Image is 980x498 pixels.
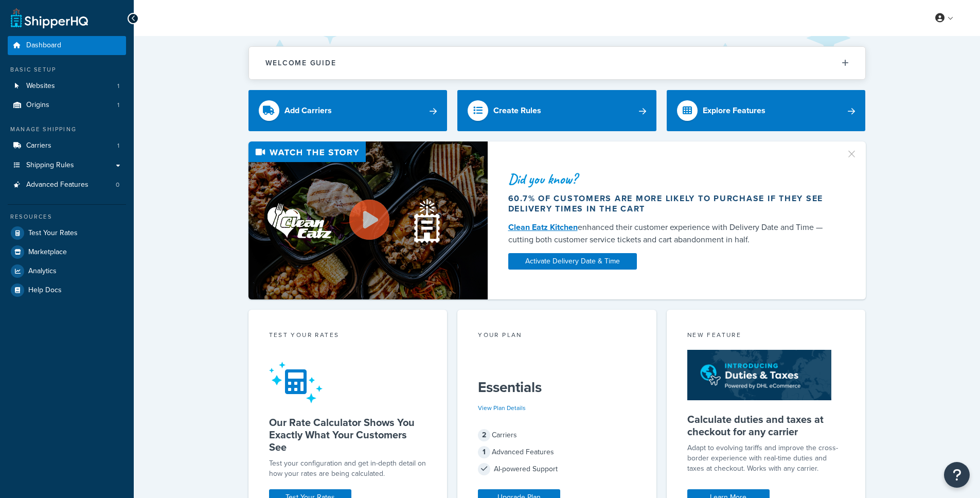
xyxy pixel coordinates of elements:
[116,181,119,189] span: 0
[8,77,126,96] a: Websites1
[26,82,55,91] span: Websites
[478,429,490,441] span: 2
[478,428,636,442] div: Carriers
[478,403,526,413] a: View Plan Details
[667,90,866,131] a: Explore Features
[944,462,970,488] button: Open Resource Center
[28,248,67,257] span: Marketplace
[26,181,88,189] span: Advanced Features
[8,125,126,134] div: Manage Shipping
[478,462,636,476] div: AI-powered Support
[249,47,865,79] button: Welcome Guide
[457,90,656,131] a: Create Rules
[8,36,126,55] a: Dashboard
[8,136,126,155] a: Carriers1
[508,193,833,214] div: 60.7% of customers are more likely to purchase if they see delivery times in the cart
[269,416,427,453] h5: Our Rate Calculator Shows You Exactly What Your Customers See
[8,175,126,194] a: Advanced Features0
[8,224,126,242] a: Test Your Rates
[478,379,636,396] h5: Essentials
[117,101,119,110] span: 1
[8,262,126,280] a: Analytics
[478,445,636,459] div: Advanced Features
[248,90,448,131] a: Add Carriers
[284,103,332,118] div: Add Carriers
[28,229,78,238] span: Test Your Rates
[478,446,490,458] span: 1
[248,141,488,299] img: Video thumbnail
[117,82,119,91] span: 1
[493,103,541,118] div: Create Rules
[269,330,427,342] div: Test your rates
[703,103,765,118] div: Explore Features
[8,243,126,261] a: Marketplace
[8,96,126,115] a: Origins1
[8,175,126,194] li: Advanced Features
[478,330,636,342] div: Your Plan
[265,59,336,67] h2: Welcome Guide
[269,458,427,479] div: Test your configuration and get in-depth detail on how your rates are being calculated.
[8,65,126,74] div: Basic Setup
[26,41,61,50] span: Dashboard
[8,96,126,115] li: Origins
[26,101,49,110] span: Origins
[687,413,845,438] h5: Calculate duties and taxes at checkout for any carrier
[687,443,845,474] p: Adapt to evolving tariffs and improve the cross-border experience with real-time duties and taxes...
[8,281,126,299] a: Help Docs
[8,77,126,96] li: Websites
[8,136,126,155] li: Carriers
[508,221,833,246] div: enhanced their customer experience with Delivery Date and Time — cutting both customer service ti...
[28,267,57,276] span: Analytics
[26,141,51,150] span: Carriers
[117,141,119,150] span: 1
[508,221,578,233] a: Clean Eatz Kitchen
[508,253,637,270] a: Activate Delivery Date & Time
[687,330,845,342] div: New Feature
[8,212,126,221] div: Resources
[28,286,62,295] span: Help Docs
[8,156,126,175] a: Shipping Rules
[26,161,74,170] span: Shipping Rules
[508,172,833,186] div: Did you know?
